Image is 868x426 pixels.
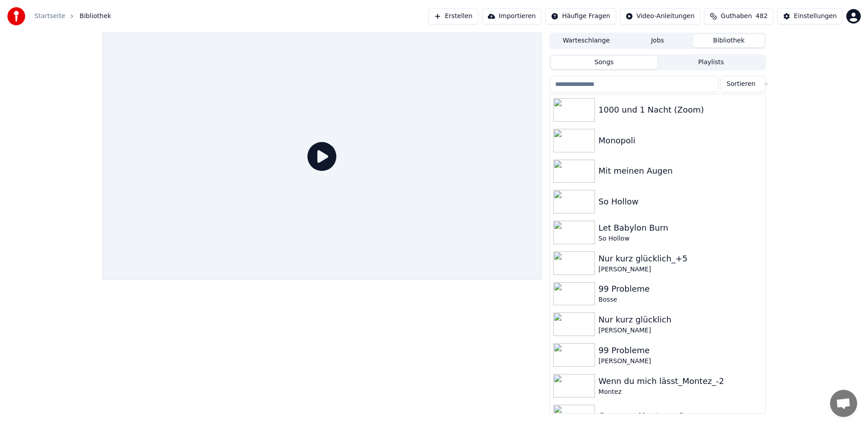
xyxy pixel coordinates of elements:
[80,12,111,21] span: Bibliothek
[726,80,755,89] span: Sortieren
[599,222,762,234] div: Let Babylon Burn
[599,252,762,265] div: Nur kurz glücklich_+5
[599,234,762,243] div: So Hollow
[830,390,857,417] a: Chat öffnen
[620,8,701,24] button: Video-Anleitungen
[599,165,762,177] div: Mit meinen Augen
[599,283,762,295] div: 99 Probleme
[721,12,752,21] span: Guthaben
[551,34,622,47] button: Warteschlange
[599,104,762,116] div: 1000 und 1 Nacht (Zoom)
[34,12,65,21] a: Startseite
[482,8,542,24] button: Importieren
[794,12,837,21] div: Einstellungen
[599,134,762,147] div: Monopoli
[599,265,762,274] div: [PERSON_NAME]
[777,8,843,24] button: Einstellungen
[599,195,762,208] div: So Hollow
[693,34,764,47] button: Bibliothek
[657,56,764,69] button: Playlists
[755,12,768,21] span: 482
[704,8,774,24] button: Guthaben482
[599,357,762,366] div: [PERSON_NAME]
[599,313,762,326] div: Nur kurz glücklich
[34,12,111,21] nav: breadcrumb
[599,344,762,357] div: 99 Probleme
[7,7,25,25] img: youka
[599,375,762,388] div: Wenn du mich lässt_Montez_-2
[599,410,762,422] div: Genauso_Montez_+2
[545,8,616,24] button: Häufige Fragen
[599,388,762,397] div: Montez
[599,326,762,335] div: [PERSON_NAME]
[551,56,658,69] button: Songs
[622,34,693,47] button: Jobs
[599,295,762,304] div: Bosse
[428,8,478,24] button: Erstellen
